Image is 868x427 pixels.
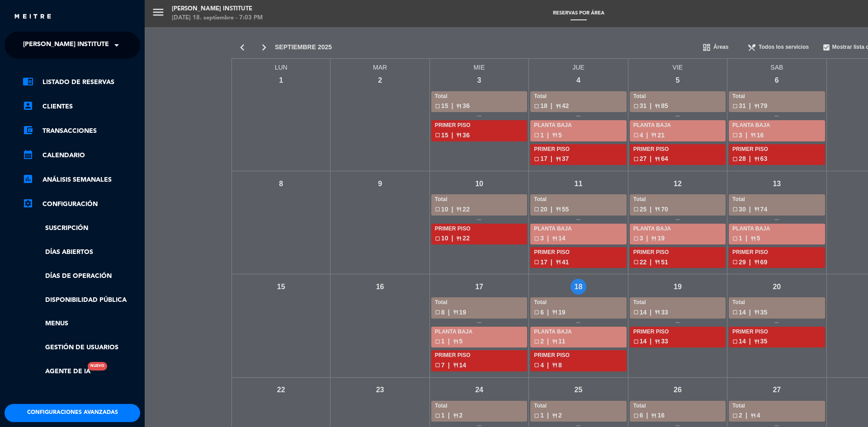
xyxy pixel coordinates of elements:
a: Días abiertos [23,247,140,258]
a: Gestión de usuarios [23,343,140,353]
div: Nuevo [88,362,107,371]
img: MEITRE [14,14,52,20]
a: account_boxClientes [23,101,140,112]
i: assessment [23,174,33,184]
a: account_balance_walletTransacciones [23,126,140,136]
a: assessmentANÁLISIS SEMANALES [23,174,140,185]
a: Menus [23,319,140,329]
a: Días de Operación [23,271,140,282]
i: settings_applications [23,198,33,209]
a: chrome_reader_modeListado de Reservas [23,77,140,88]
button: Configuraciones avanzadas [5,404,140,422]
a: Suscripción [23,223,140,234]
i: account_box [23,100,33,111]
a: Disponibilidad pública [23,295,140,305]
i: chrome_reader_mode [23,76,33,87]
a: calendar_monthCalendario [23,150,140,161]
i: account_balance_wallet [23,125,33,136]
i: calendar_month [23,149,33,160]
a: Configuración [23,199,140,210]
a: Agente de IANuevo [23,366,90,377]
span: [PERSON_NAME] Institute [23,36,109,55]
